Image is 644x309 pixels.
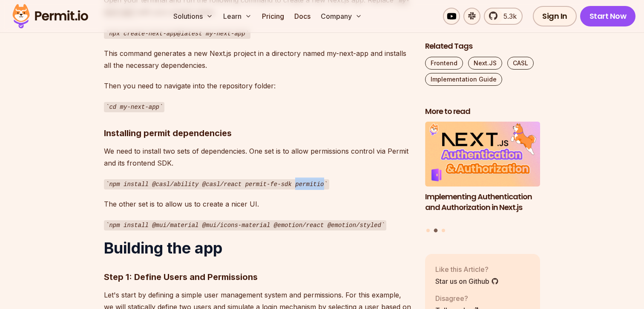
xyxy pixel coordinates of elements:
[484,8,523,25] a: 5.3k
[9,2,92,31] img: Permit logo
[104,145,411,169] p: We need to install two sets of dependencies. One set is to allow permissions control via Permit a...
[317,8,365,25] button: Company
[104,102,164,112] code: cd my-next-app
[104,47,411,71] p: This command generates a new Next.js project in a directory named my-next-app and installs all th...
[104,29,250,39] code: npx create-next-app@latest my-next-app
[425,41,540,52] h2: Related Tags
[259,8,287,25] a: Pricing
[507,57,534,70] a: CASL
[533,6,577,26] a: Sign In
[104,128,232,138] strong: Installing permit dependencies
[434,229,438,233] button: Go to slide 2
[425,122,540,224] li: 2 of 3
[220,8,255,25] button: Learn
[104,179,329,189] code: npm install @casl/ability @casl/react permit-fe-sdk permitio
[425,122,540,234] div: Posts
[425,122,540,187] img: Implementing Authentication and Authorization in Next.js
[498,11,517,21] span: 5.3k
[425,106,540,117] h2: More to read
[435,276,499,286] a: Star us on Github
[425,73,502,86] a: Implementation Guide
[435,293,480,303] p: Disagree?
[104,80,411,92] p: Then you need to navigate into the repository folder:
[104,239,222,257] strong: Building the app
[170,8,216,25] button: Solutions
[291,8,314,25] a: Docs
[468,57,502,70] a: Next.JS
[426,229,430,232] button: Go to slide 1
[435,264,499,274] p: Like this Article?
[425,57,463,70] a: Frontend
[104,272,258,282] strong: Step 1: Define Users and Permissions
[580,6,636,26] a: Start Now
[425,122,540,224] a: Implementing Authentication and Authorization in Next.jsImplementing Authentication and Authoriza...
[442,229,445,232] button: Go to slide 3
[425,192,540,213] h3: Implementing Authentication and Authorization in Next.js
[104,198,411,210] p: The other set is to allow us to create a nicer UI.
[104,220,386,230] code: npm install @mui/material @mui/icons-material @emotion/react @emotion/styled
